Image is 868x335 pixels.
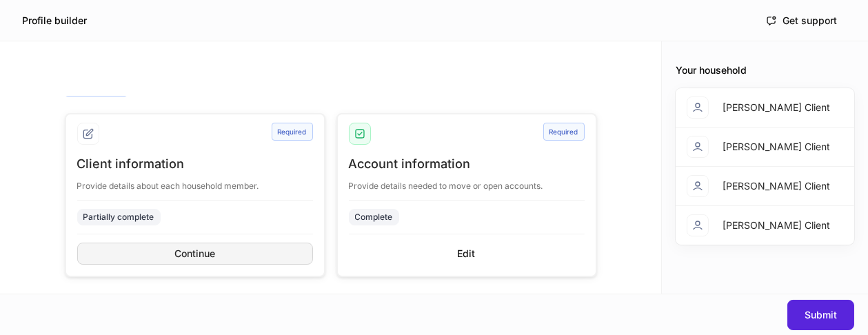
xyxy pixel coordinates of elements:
button: Submit [787,300,854,330]
div: Client information [77,156,313,172]
div: [PERSON_NAME] Client [723,101,830,114]
div: Provide details needed to move or open accounts. [349,172,585,192]
button: Get support [757,10,846,32]
div: [PERSON_NAME] Client [723,179,830,193]
div: Account information [349,156,585,172]
div: Provide details about each household member. [77,172,313,192]
div: Partially complete [83,210,154,223]
div: Required [543,123,585,141]
button: Continue [77,243,313,265]
div: Your household [676,63,854,77]
div: [PERSON_NAME] Client [723,219,830,232]
div: Submit [805,310,837,320]
div: Required [272,123,313,141]
div: Complete [355,210,393,223]
div: Edit [458,249,476,258]
div: Continue [174,249,215,258]
div: [PERSON_NAME] Client [723,140,830,154]
div: Get support [766,15,837,26]
h5: Profile builder [22,14,87,28]
button: Edit [349,243,585,265]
